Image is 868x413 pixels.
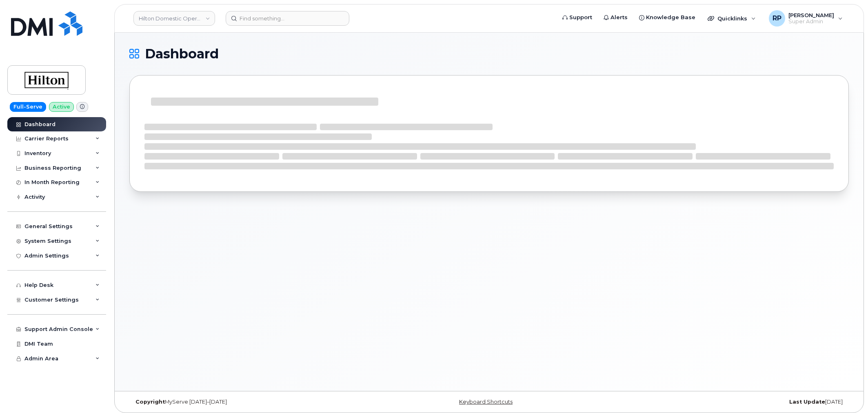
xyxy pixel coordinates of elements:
[789,399,825,405] strong: Last Update
[145,48,219,60] span: Dashboard
[135,399,165,405] strong: Copyright
[459,399,513,405] a: Keyboard Shortcuts
[609,399,849,405] div: [DATE]
[129,399,369,405] div: MyServe [DATE]–[DATE]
